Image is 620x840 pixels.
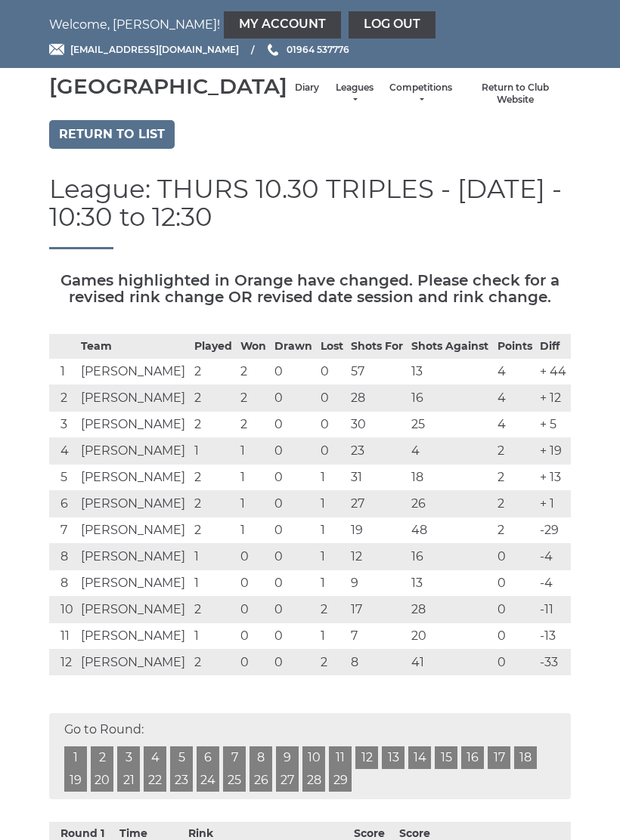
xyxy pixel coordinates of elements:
td: 25 [408,411,493,437]
img: Email [49,44,64,55]
td: 0 [494,622,537,649]
a: 4 [144,746,166,769]
td: 17 [347,596,408,622]
td: 2 [191,517,237,543]
td: 1 [191,622,237,649]
a: 2 [91,746,113,769]
a: 10 [302,746,325,769]
a: 18 [514,746,537,769]
a: 1 [64,746,87,769]
td: 0 [494,649,537,675]
th: Shots Against [408,334,493,358]
td: 13 [408,358,493,384]
td: 2 [494,464,537,490]
td: 3 [49,411,77,437]
td: 2 [494,517,537,543]
td: 0 [494,543,537,570]
td: 0 [317,411,348,437]
a: 29 [329,769,352,792]
td: 0 [237,649,271,675]
td: [PERSON_NAME] [77,596,191,622]
td: [PERSON_NAME] [77,622,191,649]
td: [PERSON_NAME] [77,543,191,570]
td: 2 [191,411,237,437]
td: 2 [191,649,237,675]
td: 7 [347,622,408,649]
td: 28 [408,596,493,622]
th: Diff [536,334,571,358]
td: 0 [271,437,317,464]
td: -29 [536,517,571,543]
td: 0 [271,490,317,517]
td: 57 [347,358,408,384]
a: 16 [461,746,484,769]
a: 26 [250,769,272,792]
td: -11 [536,596,571,622]
a: 20 [91,769,113,792]
td: + 5 [536,411,571,437]
td: + 12 [536,384,571,411]
td: [PERSON_NAME] [77,384,191,411]
td: 0 [237,596,271,622]
td: 0 [237,543,271,570]
td: 13 [408,570,493,596]
a: 12 [355,746,378,769]
td: 4 [494,384,537,411]
td: 9 [347,570,408,596]
td: 10 [49,596,77,622]
a: 7 [223,746,246,769]
a: 19 [64,769,87,792]
div: [GEOGRAPHIC_DATA] [49,75,287,98]
td: 1 [317,490,348,517]
a: 15 [435,746,457,769]
a: 3 [117,746,140,769]
td: 7 [49,517,77,543]
a: 8 [250,746,272,769]
a: Email [EMAIL_ADDRESS][DOMAIN_NAME] [49,42,239,57]
td: 0 [494,596,537,622]
td: -4 [536,570,571,596]
td: 1 [191,570,237,596]
td: [PERSON_NAME] [77,490,191,517]
nav: Welcome, [PERSON_NAME]! [49,11,571,39]
td: 1 [191,437,237,464]
div: Go to Round: [49,713,571,799]
td: 4 [408,437,493,464]
a: Return to Club Website [467,82,563,107]
td: 0 [237,622,271,649]
a: 22 [144,769,166,792]
a: Leagues [334,82,374,107]
a: 24 [197,769,219,792]
td: + 19 [536,437,571,464]
td: 2 [191,384,237,411]
a: 27 [276,769,299,792]
a: 28 [302,769,325,792]
td: 0 [271,622,317,649]
td: 16 [408,384,493,411]
th: Lost [317,334,348,358]
td: 1 [317,517,348,543]
a: My Account [224,11,341,39]
th: Shots For [347,334,408,358]
h5: Games highlighted in Orange have changed. Please check for a revised rink change OR revised date ... [49,272,571,305]
a: Log out [349,11,436,39]
th: Played [191,334,237,358]
td: 0 [271,596,317,622]
a: 13 [382,746,405,769]
span: [EMAIL_ADDRESS][DOMAIN_NAME] [70,44,239,55]
td: 0 [271,384,317,411]
td: 31 [347,464,408,490]
td: 20 [408,622,493,649]
td: 2 [191,596,237,622]
a: Return to list [49,120,175,149]
td: [PERSON_NAME] [77,570,191,596]
td: 18 [408,464,493,490]
td: 2 [494,437,537,464]
td: 6 [49,490,77,517]
td: -4 [536,543,571,570]
td: 19 [347,517,408,543]
td: -13 [536,622,571,649]
th: Team [77,334,191,358]
td: 2 [49,384,77,411]
td: 1 [317,464,348,490]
